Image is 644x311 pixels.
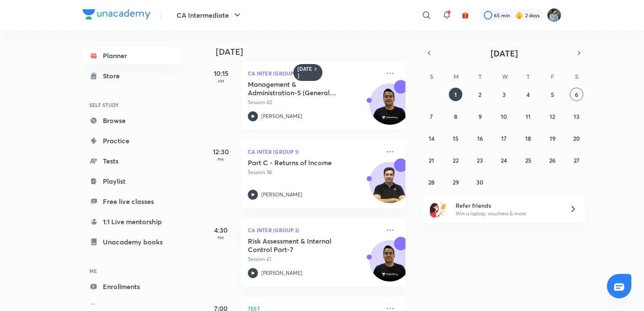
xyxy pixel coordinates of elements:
abbr: September 10, 2025 [501,113,507,121]
abbr: September 19, 2025 [550,134,555,142]
button: September 9, 2025 [473,110,487,123]
button: September 20, 2025 [570,131,583,145]
abbr: September 6, 2025 [575,91,578,99]
img: Santosh Kumar Thakur [547,8,561,22]
button: September 22, 2025 [449,153,462,167]
img: Company Logo [83,9,150,19]
button: September 19, 2025 [546,131,559,145]
button: avatar [459,8,472,22]
button: September 25, 2025 [521,153,535,167]
abbr: September 20, 2025 [573,134,580,142]
button: September 29, 2025 [449,175,462,189]
h5: Management & Administration-5 (General Meeting) [248,80,353,97]
abbr: Thursday [526,72,530,80]
a: Enrollments [83,278,180,295]
button: September 12, 2025 [546,110,559,123]
button: [DATE] [435,47,573,59]
abbr: Saturday [575,72,578,80]
a: Planner [83,47,180,64]
abbr: September 7, 2025 [430,113,433,121]
h5: 10:15 [204,68,238,78]
abbr: September 30, 2025 [476,178,483,186]
abbr: Monday [453,72,459,80]
abbr: September 2, 2025 [478,91,481,99]
h6: Refer friends [456,201,559,210]
abbr: September 29, 2025 [453,178,459,186]
button: September 26, 2025 [546,153,559,167]
button: September 18, 2025 [521,131,535,145]
abbr: September 24, 2025 [501,156,507,164]
button: September 14, 2025 [425,131,438,145]
p: AM [204,78,238,83]
a: Playlist [83,173,180,190]
p: Session 38 [248,169,380,176]
div: Store [103,71,125,81]
button: September 7, 2025 [425,110,438,123]
a: Free live classes [83,193,180,210]
p: PM [204,157,238,162]
button: September 10, 2025 [497,110,511,123]
img: avatar [462,11,469,19]
h4: [DATE] [216,47,414,57]
abbr: September 25, 2025 [525,156,531,164]
p: CA Inter (Group 2) [248,225,380,235]
button: September 13, 2025 [570,110,583,123]
p: CA Inter (Group 1) [248,68,380,78]
h6: SELF STUDY [83,98,180,112]
button: September 1, 2025 [449,88,462,101]
h5: 4:30 [204,225,238,235]
abbr: September 13, 2025 [574,113,580,121]
a: Unacademy books [83,233,180,250]
abbr: September 14, 2025 [429,134,435,142]
button: September 24, 2025 [497,153,511,167]
abbr: September 3, 2025 [502,91,506,99]
abbr: September 23, 2025 [477,156,483,164]
h5: 12:30 [204,147,238,157]
abbr: September 4, 2025 [526,91,530,99]
img: streak [515,11,523,19]
h5: Part C - Returns of Income [248,158,353,167]
button: September 2, 2025 [473,88,487,101]
img: Avatar [370,166,410,207]
button: September 16, 2025 [473,131,487,145]
abbr: September 9, 2025 [478,113,482,121]
button: September 8, 2025 [449,110,462,123]
p: [PERSON_NAME] [261,113,302,120]
button: September 11, 2025 [521,110,535,123]
a: Browse [83,112,180,129]
button: September 6, 2025 [570,88,583,101]
p: Session 41 [248,255,380,263]
abbr: Sunday [430,72,433,80]
abbr: September 28, 2025 [428,178,435,186]
span: [DATE] [491,48,518,59]
p: [PERSON_NAME] [261,191,302,198]
abbr: Tuesday [478,72,482,80]
button: September 21, 2025 [425,153,438,167]
img: Avatar [370,88,410,129]
button: September 5, 2025 [546,88,559,101]
p: Session 42 [248,99,380,106]
abbr: September 21, 2025 [429,156,434,164]
h6: [DATE] [298,66,312,79]
abbr: September 26, 2025 [549,156,555,164]
p: [PERSON_NAME] [261,269,302,277]
abbr: September 11, 2025 [526,113,531,121]
img: Avatar [370,245,410,285]
abbr: September 27, 2025 [574,156,580,164]
h6: ME [83,264,180,278]
button: September 30, 2025 [473,175,487,189]
abbr: September 22, 2025 [453,156,459,164]
p: Win a laptop, vouchers & more [456,210,559,217]
button: September 28, 2025 [425,175,438,189]
p: CA Inter (Group 1) [248,147,380,157]
p: PM [204,235,238,240]
button: September 23, 2025 [473,153,487,167]
abbr: September 15, 2025 [453,134,459,142]
button: September 27, 2025 [570,153,583,167]
abbr: September 8, 2025 [454,113,457,121]
button: CA Intermediate [172,7,247,24]
button: September 15, 2025 [449,131,462,145]
abbr: Wednesday [502,72,508,80]
abbr: September 5, 2025 [551,91,554,99]
a: Practice [83,132,180,149]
